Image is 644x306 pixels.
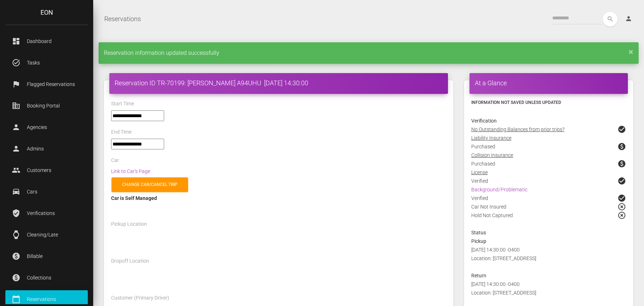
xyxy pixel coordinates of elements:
[5,269,88,287] a: paid Collections
[5,140,88,158] a: person Admins
[111,194,446,202] div: Car is Self Managed
[466,142,631,151] div: Purchased
[617,202,626,211] span: highlight_off
[617,211,626,220] span: highlight_off
[466,194,631,202] div: Verified
[625,15,632,22] i: person
[11,186,82,197] p: Cars
[5,161,88,179] a: people Customers
[111,258,149,265] label: Dropoff Location
[5,97,88,115] a: corporate_fare Booking Portal
[104,10,141,28] a: Reservations
[471,230,486,235] strong: Status
[629,49,633,54] a: ×
[471,126,564,132] u: No Outstanding Balances from prior trips?
[617,177,626,185] span: check_circle
[11,251,82,262] p: Billable
[471,169,488,175] u: License
[11,100,82,111] p: Booking Portal
[471,273,486,278] strong: Return
[5,118,88,136] a: person Agencies
[466,159,631,168] div: Purchased
[471,187,528,192] a: Background/Problematic
[111,157,119,164] label: Car
[617,142,626,151] span: paid
[617,159,626,168] span: paid
[471,118,497,124] strong: Verification
[471,247,536,261] span: [DATE] 14:30:00 -0400 Location: [STREET_ADDRESS]
[5,32,88,50] a: dashboard Dashboard
[115,78,443,87] h4: Reservation ID TR-70199: [PERSON_NAME] A94UHU [DATE] 14:30:00
[111,168,150,174] a: Link to Car's Page
[466,177,631,185] div: Verified
[11,143,82,154] p: Admins
[471,152,513,158] u: Collision Insurance
[11,208,82,219] p: Verifications
[471,135,511,141] u: Liability Insurance
[471,99,626,106] h6: Information not saved unless updated
[466,202,631,211] div: Car Not Insured
[475,78,622,87] h4: At a Glance
[617,194,626,202] span: check_circle
[603,12,617,27] button: search
[5,247,88,265] a: paid Billable
[11,165,82,176] p: Customers
[111,177,188,192] a: Change car/cancel trip
[111,100,134,107] label: Start Time
[111,221,147,228] label: Pickup Location
[11,36,82,47] p: Dashboard
[5,54,88,72] a: task_alt Tasks
[471,281,536,296] span: [DATE] 14:30:00 -0400 Location: [STREET_ADDRESS]
[11,79,82,90] p: Flagged Reservations
[99,42,639,64] div: Reservation information updated successfully
[11,272,82,283] p: Collections
[11,229,82,240] p: Cleaning/Late
[11,57,82,68] p: Tasks
[466,211,631,228] div: Hold Not Captured
[5,204,88,222] a: verified_user Verifications
[617,125,626,134] span: check_circle
[111,129,132,136] label: End Time
[5,226,88,244] a: watch Cleaning/Late
[5,183,88,201] a: drive_eta Cars
[11,294,82,305] p: Reservations
[471,238,486,244] strong: Pickup
[620,12,639,26] a: person
[111,295,169,302] label: Customer (Primary Driver)
[5,75,88,93] a: flag Flagged Reservations
[11,122,82,133] p: Agencies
